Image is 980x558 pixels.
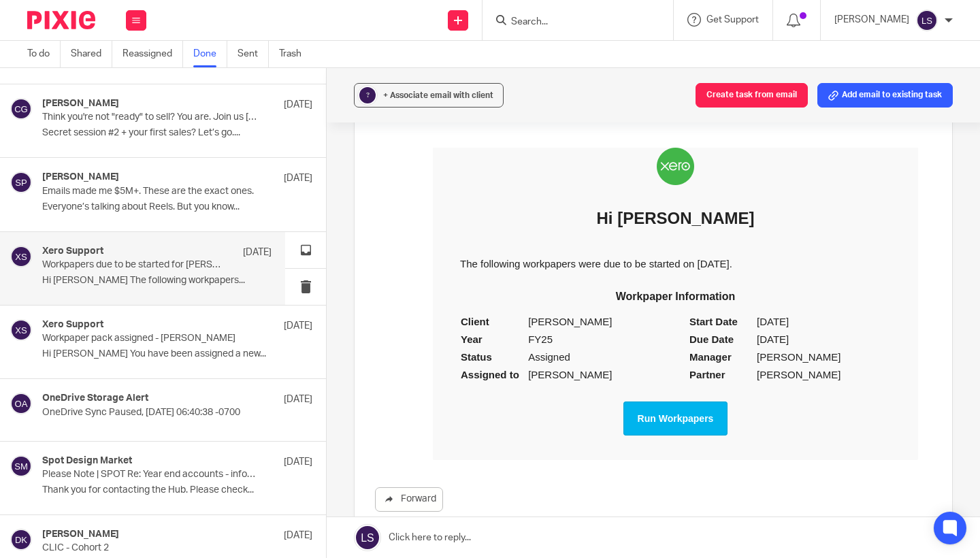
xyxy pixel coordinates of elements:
b: Manager [270,203,312,215]
a: To do [27,41,61,67]
p: Thank you for contacting the Hub. Please check... [42,485,312,496]
p: Think you're not "ready" to sell? You are. Join us [DATE]. [42,112,259,123]
p: Secret session #2 + your first sales? Let’s go.... [42,127,312,139]
p: Hi [PERSON_NAME] You have been assigned a new... [42,348,312,360]
a: Shared [71,41,112,67]
a: Run Workpapers [204,254,309,288]
p: [DATE] [284,98,312,112]
h4: Spot Design Market [42,455,132,467]
h4: [PERSON_NAME] [42,98,119,110]
p: OneDrive Sync Paused, [DATE] 06:40:38 -0700 [42,407,259,419]
img: svg%3E [10,98,32,120]
b: Status [42,203,73,215]
img: svg%3E [10,393,32,414]
a: Reassigned [122,41,183,67]
td: [PERSON_NAME] [108,165,243,183]
b: Start Date [270,168,318,180]
h4: [PERSON_NAME] [42,529,119,540]
p: Emails made me $5M+. These are the exact ones. [42,186,259,197]
p: [DATE] [284,319,312,333]
h1: Workpaper Information [41,140,472,158]
p: [DATE] [284,171,312,185]
p: [DATE] [284,393,312,406]
h4: Xero Support [42,319,103,331]
img: svg%3E [10,529,32,551]
img: svg%3E [916,10,938,31]
p: [DATE] [243,246,272,259]
td: Assigned [108,201,243,218]
img: svg%3E [10,171,32,193]
p: CLIC - Cohort 2 [42,542,259,554]
img: Pixie [27,11,95,29]
b: Due Date [270,186,314,197]
p: [PERSON_NAME] [834,13,909,27]
b: Client [42,168,70,180]
td: [DATE] [337,183,472,201]
span: Get Support [706,15,759,24]
a: Sent [238,41,269,67]
b: Year [42,186,63,197]
img: svg%3E [10,455,32,477]
p: Workpapers due to be started for [PERSON_NAME] [42,259,226,271]
p: Everyone’s talking about Reels. But you know... [42,201,312,213]
p: [DATE] [284,455,312,469]
h4: Xero Support [42,246,103,257]
input: Search [510,16,632,29]
p: The following workpapers were due to be started on [DATE]. [41,108,472,125]
a: Done [193,41,227,67]
a: Forward [375,487,443,512]
td: [PERSON_NAME] [337,218,472,236]
td: FY25 [108,183,243,201]
img: svg%3E [10,246,32,267]
td: [PERSON_NAME] [108,218,243,236]
td: [DATE] [337,165,472,183]
p: Hi [PERSON_NAME] The following workpapers... [42,275,272,286]
h4: [PERSON_NAME] [42,171,119,183]
td: [PERSON_NAME] [337,201,472,218]
h4: OneDrive Storage Alert [42,393,148,404]
p: Workpaper pack assigned - [PERSON_NAME] [42,333,259,344]
span: + Associate email with client [383,91,493,99]
div: ? [359,87,376,103]
button: Add email to existing task [817,83,953,108]
b: Partner [270,221,306,233]
h1: Hi [PERSON_NAME] [41,58,472,84]
a: Trash [279,41,312,67]
button: ? + Associate email with client [354,83,504,108]
button: Create task from email [696,83,808,108]
img: svg%3E [10,319,32,341]
p: [DATE] [284,529,312,542]
p: Please Note | SPOT Re: Year end accounts - information required [42,469,259,480]
b: Assigned to [42,221,100,233]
